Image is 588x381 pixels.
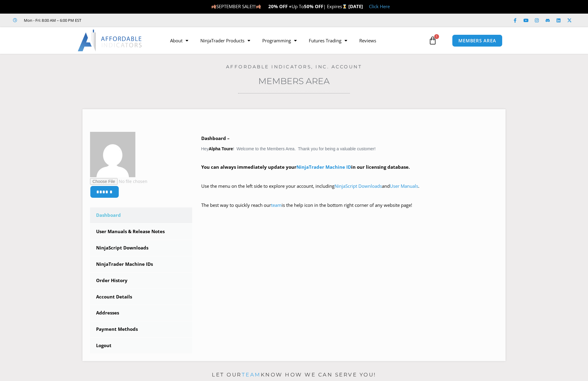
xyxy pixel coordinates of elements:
a: Order History [90,273,192,288]
img: LogoAI | Affordable Indicators – NinjaTrader [78,30,143,51]
p: Let our know how we can serve you! [82,370,506,380]
a: User Manuals & Release Notes [90,224,192,239]
a: NinjaTrader Machine IDs [90,256,192,272]
nav: Account pages [90,207,192,353]
strong: Alpha Toure [208,146,233,151]
a: NinjaScript Downloads [90,240,192,256]
a: Addresses [90,305,192,321]
a: 1 [419,32,446,49]
span: SEPTEMBER SALE!!! Up To | Expires [211,3,348,9]
img: 🍂 [212,4,216,9]
a: NinjaScript Downloads [334,183,382,189]
nav: Menu [164,34,427,47]
p: Use the menu on the left side to explore your account, including and . [201,182,498,199]
b: Dashboard – [201,135,230,141]
a: User Manuals [390,183,418,189]
strong: [DATE] [348,3,363,9]
a: Account Details [90,289,192,305]
a: MEMBERS AREA [452,34,502,47]
a: Reviews [353,34,382,47]
strong: 20% OFF + [268,3,292,9]
a: Click Here [369,3,390,9]
a: NinjaTrader Products [194,34,256,47]
a: team [242,372,261,378]
a: Programming [256,34,303,47]
a: Futures Trading [303,34,353,47]
a: Affordable Indicators, Inc. Account [226,64,362,70]
a: Members Area [258,76,330,86]
img: 🍂 [256,4,261,9]
strong: You can always immediately update your in our licensing database. [201,164,410,170]
iframe: Customer reviews powered by Trustpilot [90,17,180,23]
span: MEMBERS AREA [458,38,496,43]
div: Hey ! Welcome to the Members Area. Thank you for being a valuable customer! [201,134,498,218]
a: Logout [90,338,192,353]
span: 1 [434,34,439,39]
img: ⌛ [342,4,347,9]
span: Mon - Fri: 8:00 AM – 6:00 PM EST [22,17,81,24]
p: The best way to quickly reach our is the help icon in the bottom right corner of any website page! [201,201,498,218]
a: Payment Methods [90,321,192,337]
a: NinjaTrader Machine ID [296,164,351,170]
img: c451b617587b133c8cf1f27f577b880c2cd0be29148491ada77446101d519f33 [90,132,135,177]
a: team [271,202,282,208]
a: About [164,34,194,47]
strong: 50% OFF [304,3,323,9]
a: Dashboard [90,207,192,223]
